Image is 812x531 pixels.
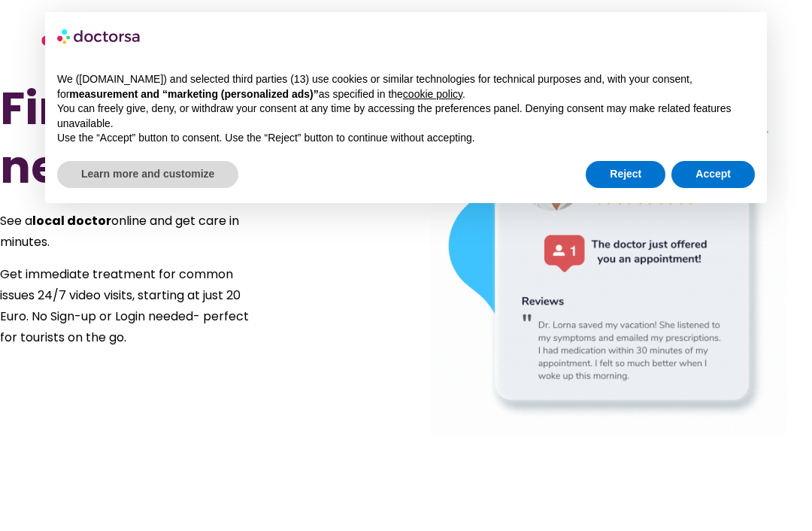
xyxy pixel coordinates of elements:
button: Reject [586,161,665,188]
strong: measurement and “marketing (personalized ads)” [69,88,318,100]
p: We ([DOMAIN_NAME]) and selected third parties (13) use cookies or similar technologies for techni... [57,72,755,102]
button: Learn more and customize [57,161,238,188]
p: Use the “Accept” button to consent. Use the “Reject” button to continue without accepting. [57,131,755,146]
iframe: Customer reviews powered by Trustpilot [45,488,767,509]
button: Accept [671,161,755,188]
strong: local doctor [32,212,111,229]
p: You can freely give, deny, or withdraw your consent at any time by accessing the preferences pane... [57,102,755,131]
img: doctor in Barcelona Spain [431,80,786,435]
img: logo [57,24,141,48]
a: cookie policy [403,88,462,100]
